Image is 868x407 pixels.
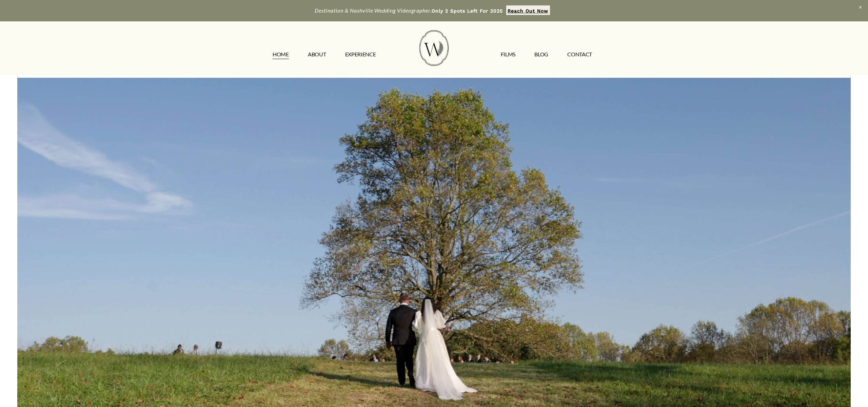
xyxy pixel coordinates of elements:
a: Blog [534,49,548,60]
a: CONTACT [567,49,592,60]
img: Wild Fern Weddings [419,30,449,66]
a: FILMS [501,49,515,60]
a: ABOUT [308,49,326,60]
a: EXPERIENCE [345,49,376,60]
strong: Reach Out Now [508,8,548,14]
a: HOME [273,49,289,60]
a: Reach Out Now [506,5,550,15]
